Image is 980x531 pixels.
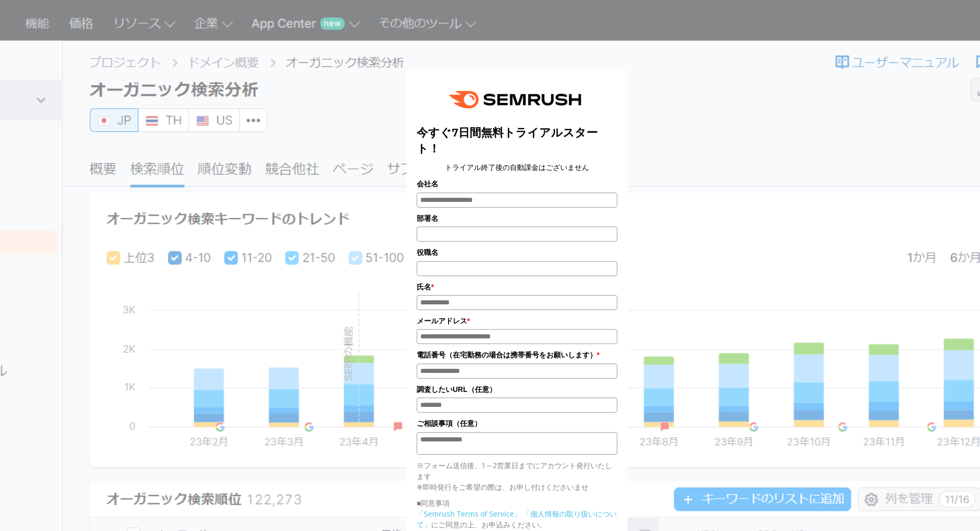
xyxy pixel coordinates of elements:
[417,498,617,508] p: ■同意事項
[417,508,617,530] p: にご同意の上、お申込みください。
[417,247,617,258] label: 役職名
[417,178,617,190] label: 会社名
[417,315,617,327] label: メールアドレス
[417,384,617,395] label: 調査したいURL（任意）
[417,213,617,224] label: 部署名
[417,509,521,519] a: 「Semrush Terms of Service」
[417,125,617,157] title: 今すぐ7日間無料トライアルスタート！
[417,349,617,361] label: 電話番号（在宅勤務の場合は携帯番号をお願いします）
[417,162,617,173] center: トライアル終了後の自動課金はございません
[417,509,617,529] a: 「個人情報の取り扱いについて」
[417,460,617,492] p: ※フォーム送信後、1～2営業日までにアカウント発行いたします ※即時発行をご希望の際は、お申し付けくださいませ
[417,418,617,429] label: ご相談事項（任意）
[442,80,592,119] img: e6a379fe-ca9f-484e-8561-e79cf3a04b3f.png
[417,281,617,293] label: 氏名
